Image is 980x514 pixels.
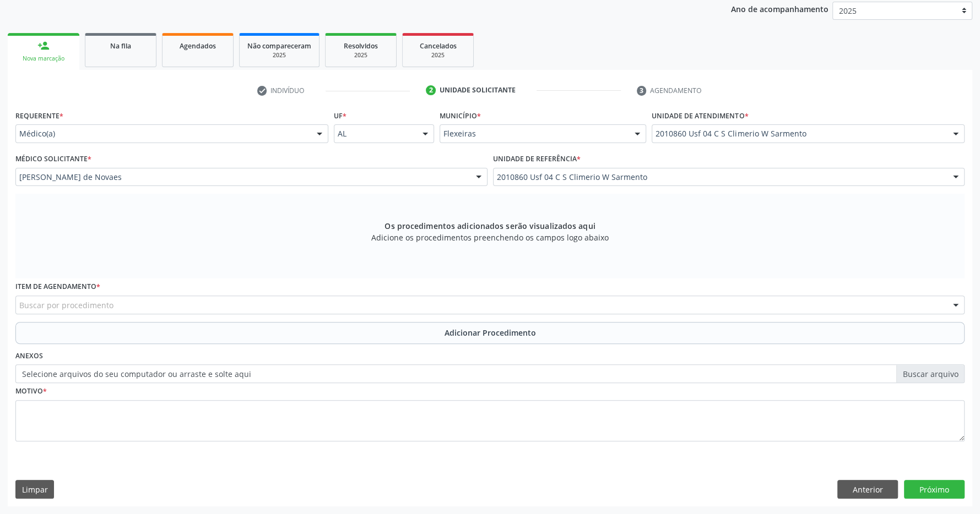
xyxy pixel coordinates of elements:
span: [PERSON_NAME] de Novaes [19,172,465,183]
div: 2025 [410,51,465,59]
span: Na fila [110,41,131,51]
p: Ano de acompanhamento [731,2,829,15]
label: Unidade de referência [493,151,581,168]
span: Flexeiras [443,128,624,139]
div: 2025 [247,51,311,59]
label: Unidade de atendimento [652,107,748,124]
div: 2025 [333,51,388,59]
span: Os procedimentos adicionados serão visualizados aqui [385,220,595,232]
span: Cancelados [420,41,457,51]
span: Buscar por procedimento [19,299,113,311]
label: Motivo [15,383,47,400]
button: Próximo [904,480,965,499]
label: Anexos [15,348,43,365]
button: Anterior [837,480,898,499]
label: Médico Solicitante [15,151,91,168]
span: Adicionar Procedimento [445,327,536,338]
label: Requerente [15,107,63,124]
div: 2 [426,85,436,95]
span: Não compareceram [247,41,311,51]
label: UF [334,107,346,124]
span: Médico(a) [19,128,306,139]
label: Item de agendamento [15,278,100,296]
span: AL [338,128,412,139]
div: Nova marcação [15,54,72,63]
span: Resolvidos [344,41,378,51]
span: 2010860 Usf 04 C S Climerio W Sarmento [497,172,943,183]
span: 2010860 Usf 04 C S Climerio W Sarmento [656,128,942,139]
div: person_add [37,40,50,52]
span: Agendados [180,41,216,51]
label: Município [440,107,481,124]
span: Adicione os procedimentos preenchendo os campos logo abaixo [371,232,609,243]
div: Unidade solicitante [440,85,516,95]
button: Adicionar Procedimento [15,322,965,344]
